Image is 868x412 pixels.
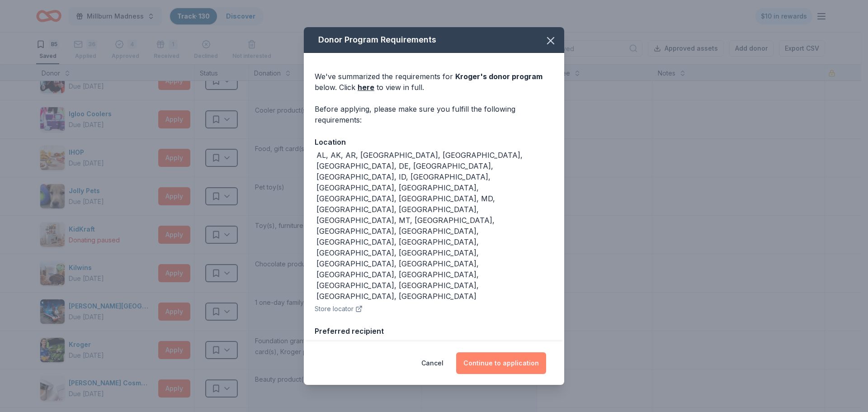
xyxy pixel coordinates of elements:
[304,27,564,53] div: Donor Program Requirements
[316,339,553,361] div: Supports organizations focused on Zero Hunger, Zero Waste, Diversity & Inclusion, Health & Nutrit...
[315,325,553,337] div: Preferred recipient
[456,352,546,374] button: Continue to application
[358,82,374,93] a: here
[315,303,363,314] button: Store locator
[316,150,553,302] div: AL, AK, AR, [GEOGRAPHIC_DATA], [GEOGRAPHIC_DATA], [GEOGRAPHIC_DATA], DE, [GEOGRAPHIC_DATA], [GEOG...
[455,72,542,81] span: Kroger 's donor program
[421,352,443,374] button: Cancel
[315,104,553,125] div: Before applying, please make sure you fulfill the following requirements:
[315,136,553,148] div: Location
[315,71,553,93] div: We've summarized the requirements for below. Click to view in full.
